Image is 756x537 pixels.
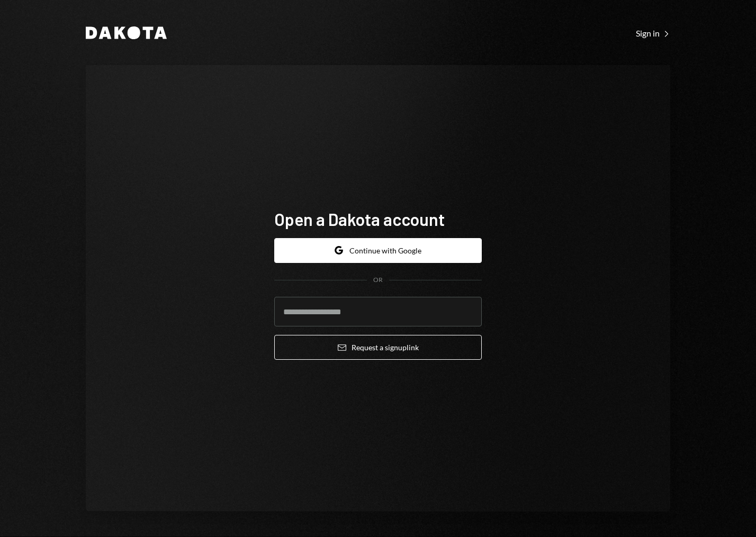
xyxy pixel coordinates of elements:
button: Request a signuplink [274,335,482,360]
h1: Open a Dakota account [274,208,482,230]
button: Continue with Google [274,238,482,263]
div: Sign in [636,28,670,39]
div: OR [373,276,383,285]
a: Sign in [636,27,670,39]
